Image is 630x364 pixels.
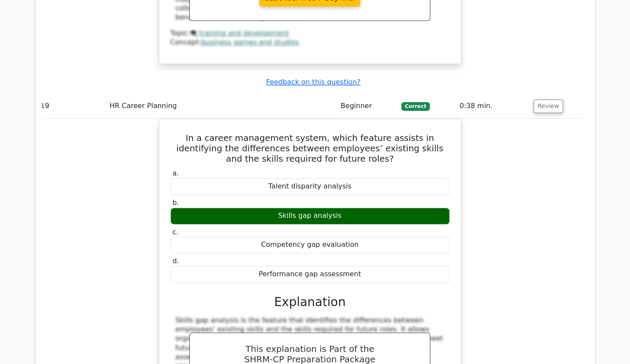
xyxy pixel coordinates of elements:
div: Talent disparity analysis [170,178,450,195]
span: a. [173,169,179,177]
h5: In a career management system, which feature assists in identifying the differences between emplo... [169,133,451,164]
a: business games and studies [201,38,299,46]
a: training and development [199,29,289,37]
button: Review [534,99,563,113]
div: Topic: [170,29,450,38]
div: Skills gap analysis [170,208,450,224]
td: 19 [37,94,106,118]
div: Concept: [170,38,450,47]
span: c. [173,228,179,236]
div: Performance gap assessment [170,266,450,283]
td: 0:38 min. [456,94,530,118]
span: d. [173,257,179,265]
span: b. [173,198,179,207]
td: HR Career Planning [106,94,337,118]
td: Beginner [337,94,398,118]
div: Competency gap evaluation [170,236,450,253]
h3: Explanation [176,295,445,310]
a: Feedback on this question? [266,78,360,86]
span: Correct [401,102,429,111]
